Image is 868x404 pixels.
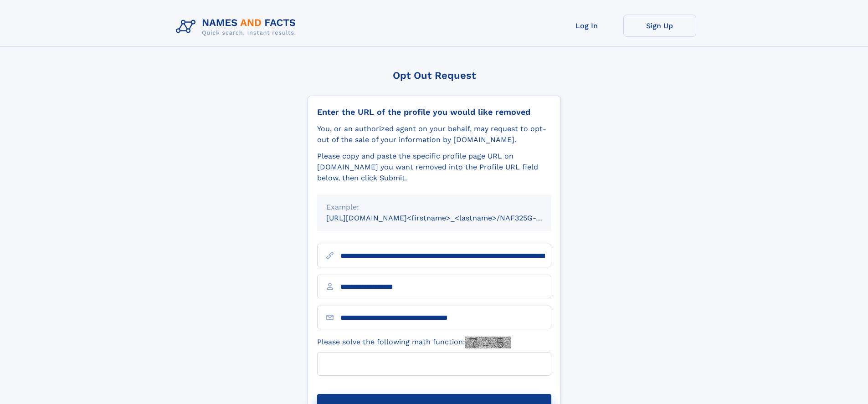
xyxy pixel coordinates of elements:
[317,337,511,348] label: Please solve the following math function:
[326,214,569,222] small: [URL][DOMAIN_NAME]<firstname>_<lastname>/NAF325G-xxxxxxxx
[317,123,551,145] div: You, or an authorized agent on your behalf, may request to opt-out of the sale of your informatio...
[172,15,303,39] img: Logo Names and Facts
[317,107,551,117] div: Enter the URL of the profile you would like removed
[326,202,542,213] div: Example:
[550,15,623,37] a: Log In
[317,151,551,184] div: Please copy and paste the specific profile page URL on [DOMAIN_NAME] you want removed into the Pr...
[308,70,561,81] div: Opt Out Request
[623,15,696,37] a: Sign Up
